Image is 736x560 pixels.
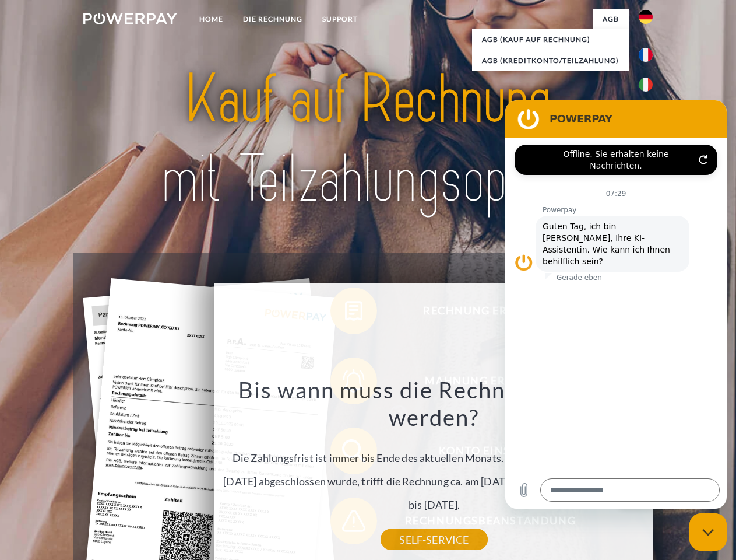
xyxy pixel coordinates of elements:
div: Die Zahlungsfrist ist immer bis Ende des aktuellen Monats. Wenn die Bestellung z.B. am [DATE] abg... [221,376,647,540]
a: AGB (Kreditkonto/Teilzahlung) [472,50,629,71]
img: de [639,10,653,24]
iframe: Schaltfläche zum Öffnen des Messaging-Fensters; Konversation läuft [689,513,727,551]
a: Home [189,9,233,30]
h3: Bis wann muss die Rechnung bezahlt werden? [221,376,647,432]
img: title-powerpay_de.svg [111,56,625,223]
iframe: Messaging-Fenster [505,100,727,509]
img: logo-powerpay-white.svg [83,13,177,24]
a: SUPPORT [312,9,368,30]
img: it [639,78,653,92]
a: DIE RECHNUNG [233,9,312,30]
a: SELF-SERVICE [381,529,487,550]
a: agb [593,9,629,30]
img: fr [639,48,653,62]
a: AGB (Kauf auf Rechnung) [472,29,629,50]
